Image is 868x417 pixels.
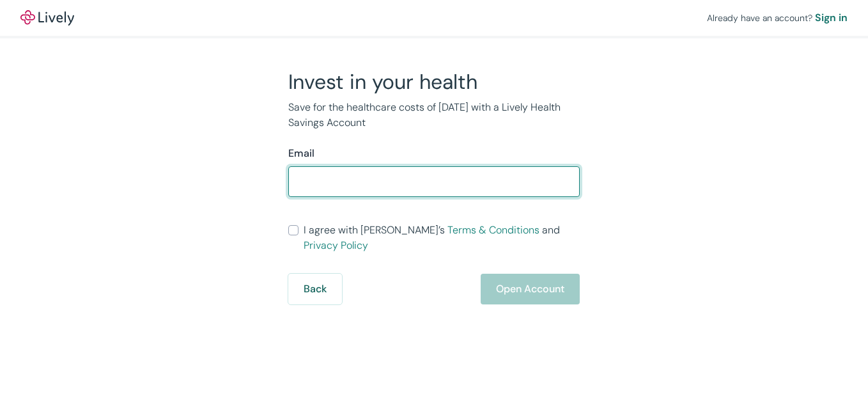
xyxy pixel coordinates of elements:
h2: Invest in your health [288,69,580,95]
span: I agree with [PERSON_NAME]’s and [304,223,580,253]
button: Back [288,274,342,304]
a: Terms & Conditions [447,223,539,237]
a: LivelyLively [20,10,74,26]
label: Email [288,146,314,161]
a: Privacy Policy [304,239,368,252]
p: Save for the healthcare costs of [DATE] with a Lively Health Savings Account [288,100,580,130]
div: Already have an account? [707,10,848,26]
img: Lively [20,10,74,26]
a: Sign in [815,10,848,26]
